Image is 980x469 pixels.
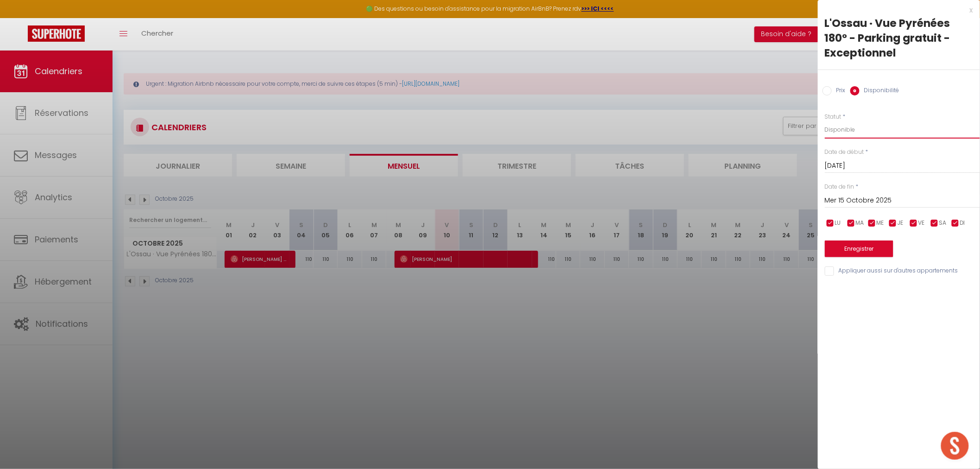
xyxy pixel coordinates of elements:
[939,219,947,228] span: SA
[856,219,864,228] span: MA
[835,219,841,228] span: LU
[832,86,846,96] label: Prix
[825,113,842,121] label: Statut
[818,5,973,16] div: x
[877,219,884,228] span: ME
[825,16,973,60] div: L'Ossau · Vue Pyrénées 180° - Parking gratuit - Exceptionnel
[918,219,925,228] span: VE
[860,86,899,96] label: Disponibilité
[898,219,904,228] span: JE
[941,432,969,460] div: Ouvrir le chat
[825,241,893,257] button: Enregistrer
[825,148,864,157] label: Date de début
[960,219,965,228] span: DI
[825,183,854,191] label: Date de fin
